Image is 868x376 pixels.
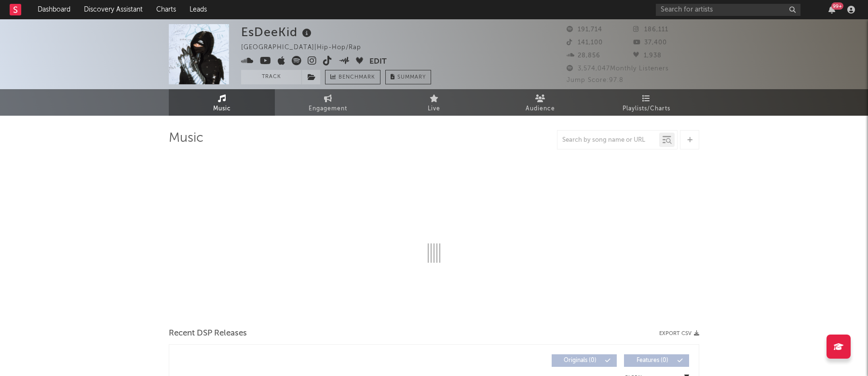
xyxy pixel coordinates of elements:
span: Engagement [309,103,347,115]
a: Music [169,89,275,116]
span: Summary [397,75,426,80]
span: 28,856 [567,53,600,59]
button: Edit [369,56,387,68]
input: Search by song name or URL [557,136,659,144]
div: EsDeeKid [241,24,314,40]
span: Features ( 0 ) [630,358,675,363]
a: Live [381,89,487,116]
button: Originals(0) [552,354,617,367]
span: Live [428,103,440,115]
span: 1,938 [633,53,662,59]
button: Track [241,70,301,84]
span: 37,400 [633,40,667,46]
span: Jump Score: 97.8 [567,77,624,83]
span: 186,111 [633,27,668,33]
a: Playlists/Charts [593,89,699,116]
span: 141,100 [567,40,603,46]
span: Benchmark [339,72,375,83]
span: Audience [526,103,555,115]
span: Music [213,103,231,115]
span: Playlists/Charts [623,103,670,115]
span: Recent DSP Releases [169,328,247,339]
a: Engagement [275,89,381,116]
button: Features(0) [624,354,689,367]
a: Audience [487,89,593,116]
span: 3,574,047 Monthly Listeners [567,66,669,72]
a: Benchmark [325,70,380,84]
span: Originals ( 0 ) [558,358,602,363]
span: 191,714 [567,27,602,33]
button: Summary [385,70,431,84]
button: 99+ [828,6,835,13]
div: 99 + [831,2,843,10]
button: Export CSV [659,331,699,336]
div: [GEOGRAPHIC_DATA] | Hip-Hop/Rap [241,42,372,54]
input: Search for artists [656,4,800,16]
